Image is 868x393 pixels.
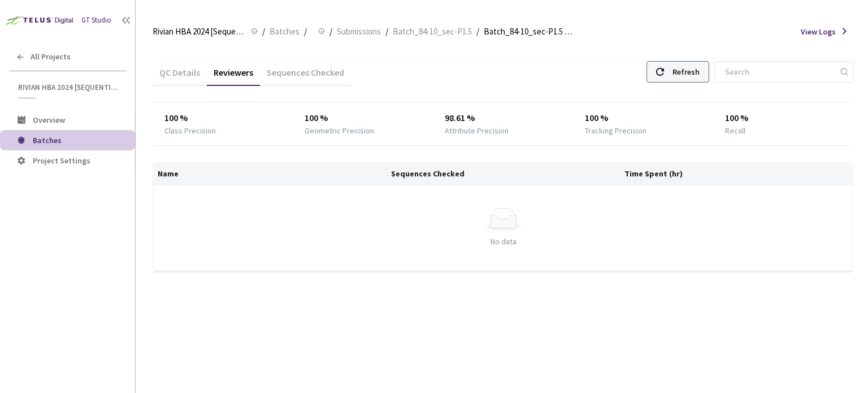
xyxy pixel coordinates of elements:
[33,156,90,166] span: Project Settings
[207,67,260,86] div: Reviewers
[305,111,422,125] div: 100 %
[387,163,620,185] th: Sequences Checked
[620,163,853,185] th: Time Spent (hr)
[672,62,700,82] div: Refresh
[585,125,646,136] div: Tracking Precision
[476,25,479,38] li: /
[270,25,300,38] span: Batches
[33,115,65,125] span: Overview
[162,235,845,248] div: No data
[164,111,281,125] div: 100 %
[153,25,244,38] span: Rivian HBA 2024 [Sequential]
[81,15,111,26] div: GT Studio
[31,52,71,62] span: All Projects
[18,83,119,92] span: Rivian HBA 2024 [Sequential]
[718,62,839,82] input: Search
[267,25,302,37] a: Batches
[335,25,383,37] a: Submissions
[260,67,351,86] div: Sequences Checked
[801,26,836,37] span: View Logs
[445,125,509,136] div: Attribute Precision
[33,135,62,145] span: Batches
[445,111,562,125] div: 98.61 %
[393,25,472,38] span: Batch_84-10_sec-P1.5
[305,125,374,136] div: Geometric Precision
[725,125,745,136] div: Recall
[262,25,265,38] li: /
[153,163,387,185] th: Name
[385,25,388,38] li: /
[337,25,381,38] span: Submissions
[164,125,216,136] div: Class Precision
[484,25,575,38] span: Batch_84-10_sec-P1.5 QC - [DATE]
[304,25,307,38] li: /
[725,111,842,125] div: 100 %
[153,67,207,86] div: QC Details
[585,111,702,125] div: 100 %
[390,25,474,37] a: Batch_84-10_sec-P1.5
[329,25,332,38] li: /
